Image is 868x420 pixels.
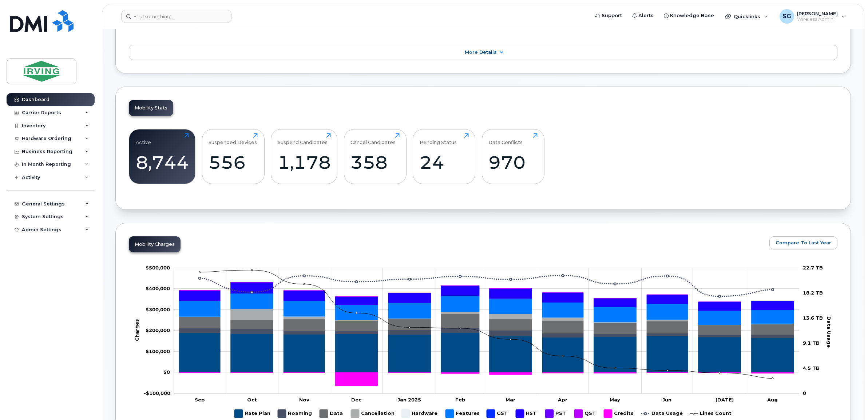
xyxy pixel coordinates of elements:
[209,133,257,145] div: Suspended Devices
[146,327,170,333] tspan: $200,000
[602,12,622,19] span: Support
[797,11,838,16] span: [PERSON_NAME]
[146,285,170,291] g: $0
[146,327,170,333] g: $0
[146,307,170,312] tspan: $300,000
[350,133,396,145] div: Cancel Candidates
[803,315,823,321] tspan: 13.6 TB
[420,133,469,180] a: Pending Status24
[769,236,837,249] button: Compare To Last Year
[662,397,671,403] tspan: Jun
[774,9,851,24] div: Sheryl Galorport
[782,12,791,21] span: SG
[146,285,170,291] tspan: $400,000
[488,152,538,173] div: 970
[558,397,567,403] tspan: Apr
[803,265,823,271] tspan: 22.7 TB
[121,10,231,23] input: Find something...
[146,348,170,354] tspan: $100,000
[247,397,257,403] tspan: Oct
[716,397,734,403] tspan: [DATE]
[776,239,831,246] span: Compare To Last Year
[803,290,823,296] tspan: 18.2 TB
[209,133,258,180] a: Suspended Devices556
[734,13,760,19] span: Quicklinks
[179,293,794,325] g: Features
[720,9,773,24] div: Quicklinks
[803,340,820,346] tspan: 9.1 TB
[278,152,331,173] div: 1,178
[146,307,170,312] g: $0
[146,265,170,271] tspan: $500,000
[146,348,170,354] g: $0
[179,372,794,385] g: Credits
[134,319,140,341] tspan: Charges
[465,49,497,55] span: More Details
[136,152,189,173] div: 8,744
[420,152,469,173] div: 24
[826,316,832,347] tspan: Data Usage
[179,314,794,335] g: Data
[352,397,362,403] tspan: Dec
[179,282,794,311] g: HST
[144,390,170,396] g: $0
[350,133,400,180] a: Cancel Candidates358
[488,133,523,145] div: Data Conflicts
[610,397,620,403] tspan: May
[627,8,659,23] a: Alerts
[590,8,627,23] a: Support
[803,365,820,371] tspan: 4.5 TB
[350,152,400,173] div: 358
[179,333,794,373] g: Rate Plan
[670,12,714,19] span: Knowledge Base
[209,152,258,173] div: 556
[195,397,205,403] tspan: Sep
[488,133,538,180] a: Data Conflicts970
[767,397,778,403] tspan: Aug
[299,397,309,403] tspan: Nov
[144,390,170,396] tspan: -$100,000
[278,133,331,180] a: Suspend Candidates1,178
[146,265,170,271] g: $0
[163,369,170,375] tspan: $0
[136,133,189,180] a: Active8,744
[659,8,719,23] a: Knowledge Base
[179,328,794,338] g: Roaming
[506,397,516,403] tspan: Mar
[398,397,421,403] tspan: Jan 2025
[455,397,465,403] tspan: Feb
[420,133,457,145] div: Pending Status
[638,12,654,19] span: Alerts
[803,390,806,396] tspan: 0
[797,16,838,22] span: Wireless Admin
[136,133,151,145] div: Active
[278,133,328,145] div: Suspend Candidates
